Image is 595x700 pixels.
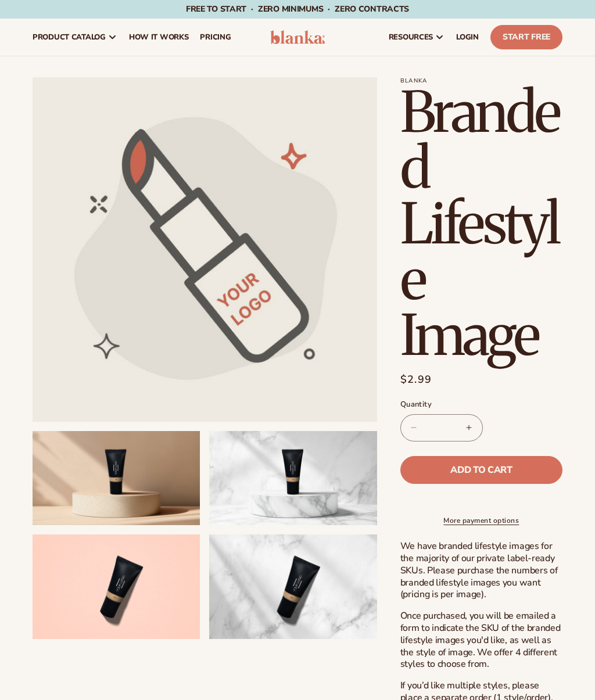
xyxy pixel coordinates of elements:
[389,33,433,42] span: resources
[194,19,236,56] a: pricing
[400,515,562,526] a: More payment options
[400,372,432,387] span: $2.99
[456,33,479,42] span: LOGIN
[400,456,562,484] button: Add to cart
[450,19,485,56] a: LOGIN
[400,540,562,601] p: We have branded lifestyle images for the majority of our private label-ready SKUs. Please purchas...
[186,3,409,15] span: Free to start · ZERO minimums · ZERO contracts
[33,77,377,639] media-gallery: Gallery Viewer
[129,33,189,42] span: How It Works
[270,30,324,44] img: logo
[400,399,562,411] label: Quantity
[123,19,195,56] a: How It Works
[400,610,562,670] p: Once purchased, you will be emailed a form to indicate the SKU of the branded lifestyle images yo...
[383,19,450,56] a: resources
[33,33,106,42] span: product catalog
[27,19,123,56] a: product catalog
[490,25,562,49] a: Start Free
[450,465,512,475] span: Add to cart
[200,33,231,42] span: pricing
[400,84,562,363] h1: Branded Lifestyle Image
